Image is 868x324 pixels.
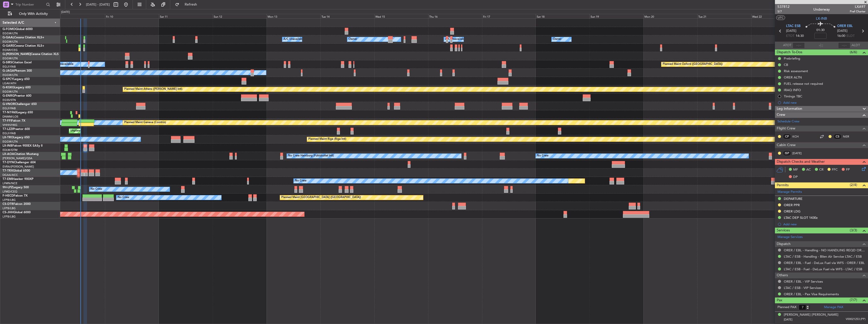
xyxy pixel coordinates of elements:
[3,128,13,131] span: T7-LZZI
[3,69,32,72] a: G-JAGAPhenom 300
[3,140,18,144] a: EGGW/LTN
[284,36,305,43] div: A/C Unavailable
[796,34,804,39] span: 14:30
[837,24,853,29] span: ORER EBL
[3,82,16,85] a: LGAV/ATH
[3,36,44,39] a: G-GAALCessna Citation XLS+
[3,169,30,172] a: T7-TRXGlobal 6500
[3,57,18,60] a: EGGW/LTN
[3,32,18,35] a: EGGW/LTN
[837,29,848,34] span: [DATE]
[3,119,25,122] a: T7-FFIFalcon 7X
[846,317,865,321] span: V00021253 (PP)
[3,211,13,214] span: CS-JHH
[777,126,795,131] span: Flight Crew
[786,34,794,39] span: ETOT
[3,44,14,47] span: G-GARE
[3,28,33,31] a: G-FOMOGlobal 6000
[850,228,857,233] span: (3/3)
[784,203,800,207] div: ORER PPR
[3,36,14,39] span: G-GAAL
[3,115,18,119] a: DNMM/LOS
[643,14,697,18] div: Mon 20
[777,298,782,303] span: Pax
[784,267,862,271] a: LTAC / ESB - Fuel - DeLux Fuel via WFS - LTAC / ESB
[832,167,838,172] span: FFC
[13,12,53,16] span: Only With Activity
[777,159,825,165] span: Dispatch Checks and Weather
[793,42,805,48] input: --:--
[3,198,16,202] a: LFPB/LBG
[3,94,31,97] a: G-ENRGPraetor 600
[784,88,801,92] div: IRAQ INFO
[784,94,802,98] div: Timings TBC
[3,178,33,181] a: T7-EMIHawker 900XP
[3,153,14,156] span: LX-AOA
[777,182,789,188] span: Permits
[3,131,16,135] a: EGLF/FAB
[777,119,799,124] a: Schedule Crew
[777,142,796,148] span: Cabin Crew
[320,14,374,18] div: Tue 14
[3,148,17,152] a: EDLW/DTM
[777,305,796,310] label: Planned PAX
[553,36,561,43] div: Owner
[428,14,482,18] div: Thu 16
[813,7,830,12] div: Underway
[3,165,34,169] a: EVRA/[PERSON_NAME]
[52,61,73,68] div: A/C Unavailable
[824,305,843,310] a: Manage PAX
[3,128,30,131] a: T7-LZZIPraetor 600
[173,1,203,9] button: Refresh
[61,10,70,14] div: [DATE]
[850,49,857,55] span: (6/6)
[784,312,838,317] div: [PERSON_NAME] [PERSON_NAME]
[3,94,14,97] span: G-ENRG
[793,167,798,172] span: MF
[267,14,320,18] div: Mon 13
[777,4,790,9] span: 537812
[3,40,18,44] a: EGGW/LTN
[3,161,36,164] a: T7-DYNChallenger 604
[3,111,17,114] span: T7-N1960
[776,15,785,20] button: UTC
[3,211,31,214] a: CS-JHHGlobal 6000
[105,14,159,18] div: Fri 10
[3,78,30,81] a: G-SPCYLegacy 650
[777,228,790,233] span: Services
[3,69,14,72] span: G-JAGA
[777,9,790,14] span: 5/7
[784,197,802,201] div: DEPARTURE
[308,136,346,143] div: Planned Maint Riga (Riga Intl)
[3,194,28,197] a: F-HECDFalcon 7X
[3,111,33,114] a: T7-N1960Legacy 650
[3,136,13,139] span: LX-TRO
[590,14,643,18] div: Sun 19
[3,215,16,219] a: LFPB/LBG
[837,34,845,39] span: 16:00
[124,119,166,126] div: Planned Maint Geneva (Cointrin)
[3,86,31,89] a: G-KGKGLegacy 600
[213,14,267,18] div: Sun 12
[777,235,803,240] a: Manage Services
[3,48,18,52] a: EGNR/CEG
[91,185,102,193] div: No Crew
[3,103,37,106] a: G-VNORChallenger 650
[777,49,802,55] span: Dispatch To-Dos
[349,36,357,43] div: Owner
[816,16,827,21] span: LX-INB
[159,14,213,18] div: Sat 11
[783,150,791,156] div: ISP
[3,186,13,189] span: 9H-LPZ
[847,34,855,39] span: ELDT
[51,14,105,18] div: Thu 9
[819,167,823,172] span: CR
[3,178,12,181] span: T7-EMI
[833,134,842,139] div: CS
[3,98,16,102] a: EGSS/STN
[784,261,865,265] a: ORER / EBL - Fuel - DeLux Fuel via WFS - ORER / EBL
[118,194,129,201] div: No Crew
[180,3,202,6] span: Refresh
[374,14,428,18] div: Wed 15
[3,136,30,139] a: LX-TROLegacy 650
